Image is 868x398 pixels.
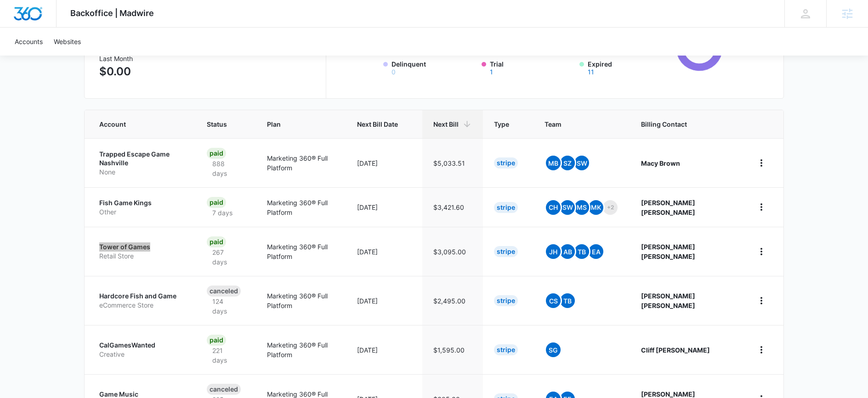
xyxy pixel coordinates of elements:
[99,198,185,207] p: Fish Game Kings
[207,159,245,178] p: 888 days
[207,236,226,247] div: Paid
[641,346,710,354] strong: Cliff [PERSON_NAME]
[433,119,459,129] span: Next Bill
[546,293,561,308] span: CS
[641,292,695,309] strong: [PERSON_NAME] [PERSON_NAME]
[207,247,245,267] p: 267 days
[346,276,422,325] td: [DATE]
[560,200,575,215] span: SW
[207,384,241,395] div: Canceled
[357,119,398,129] span: Next Bill Date
[546,156,561,170] span: MB
[346,325,422,374] td: [DATE]
[490,69,493,75] button: Trial
[267,242,335,261] p: Marketing 360® Full Platform
[207,197,226,208] div: Paid
[207,208,238,218] p: 7 days
[641,159,680,167] strong: Macy Brown
[641,243,695,260] strong: [PERSON_NAME] [PERSON_NAME]
[99,341,185,350] p: CalGamesWanted
[267,340,335,359] p: Marketing 360® Full Platform
[494,344,518,355] div: Stripe
[99,242,185,252] p: Tower of Games
[99,350,185,359] p: Creative
[346,227,422,276] td: [DATE]
[99,54,159,63] h3: Last Month
[546,200,561,215] span: CH
[99,198,185,216] a: Fish Game KingsOther
[589,200,603,215] span: MK
[99,291,185,301] p: Hardcore Fish and Game
[48,28,86,56] a: Websites
[9,28,48,56] a: Accounts
[207,346,245,365] p: 221 days
[494,202,518,213] div: Stripe
[490,59,574,75] label: Trial
[754,200,769,214] button: home
[494,119,509,129] span: Type
[99,341,185,359] a: CalGamesWantedCreative
[494,157,518,168] div: Stripe
[207,297,245,316] p: 124 days
[603,200,618,215] span: +2
[422,138,483,187] td: $5,033.51
[346,187,422,227] td: [DATE]
[494,295,518,306] div: Stripe
[99,242,185,260] a: Tower of GamesRetail Store
[267,198,335,217] p: Marketing 360® Full Platform
[99,119,171,129] span: Account
[546,342,561,357] span: SG
[754,244,769,259] button: home
[99,301,185,310] p: eCommerce Store
[346,138,422,187] td: [DATE]
[99,252,185,261] p: Retail Store
[422,325,483,374] td: $1,595.00
[588,69,594,75] button: Expired
[267,153,335,173] p: Marketing 360® Full Platform
[560,156,575,170] span: SZ
[560,293,575,308] span: TB
[560,244,575,259] span: AB
[754,293,769,308] button: home
[207,335,226,346] div: Paid
[99,150,185,177] a: Trapped Escape Game NashvilleNone
[574,200,589,215] span: MS
[207,148,226,159] div: Paid
[545,119,606,129] span: Team
[99,168,185,177] p: None
[267,119,335,129] span: Plan
[589,244,603,259] span: EA
[391,59,476,75] label: Delinquent
[207,119,232,129] span: Status
[574,244,589,259] span: TB
[641,119,732,129] span: Billing Contact
[99,150,185,168] p: Trapped Escape Game Nashville
[422,227,483,276] td: $3,095.00
[588,59,672,75] label: Expired
[207,286,241,297] div: Canceled
[546,244,561,259] span: JH
[641,199,695,216] strong: [PERSON_NAME] [PERSON_NAME]
[99,207,185,217] p: Other
[422,276,483,325] td: $2,495.00
[267,291,335,310] p: Marketing 360® Full Platform
[99,291,185,309] a: Hardcore Fish and GameeCommerce Store
[754,156,769,170] button: home
[754,342,769,357] button: home
[70,8,154,18] span: Backoffice | Madwire
[422,187,483,227] td: $3,421.60
[574,156,589,170] span: SW
[99,63,159,80] p: $0.00
[494,246,518,257] div: Stripe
